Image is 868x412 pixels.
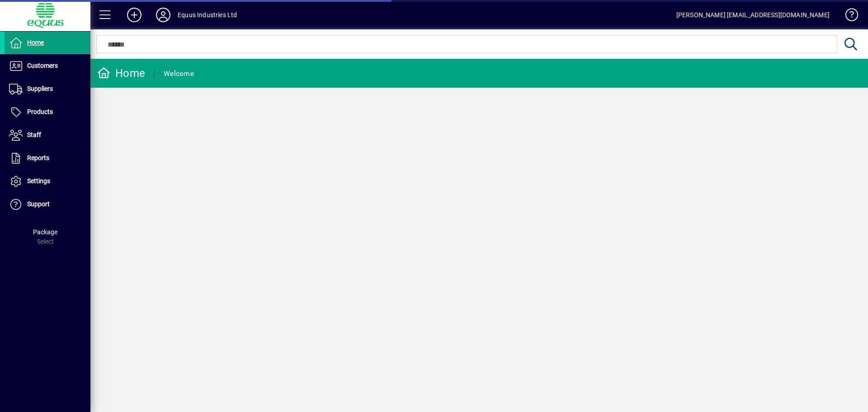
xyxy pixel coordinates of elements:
span: Package [33,228,57,236]
button: Add [120,7,149,23]
div: [PERSON_NAME] [EMAIL_ADDRESS][DOMAIN_NAME] [676,8,830,22]
button: Profile [149,7,178,23]
a: Support [5,193,90,216]
a: Products [5,101,90,123]
span: Customers [27,62,58,69]
div: Home [97,66,145,81]
span: Reports [27,154,49,161]
span: Settings [27,177,50,185]
span: Staff [27,131,41,138]
a: Customers [5,55,90,77]
div: Equus Industries Ltd [178,8,237,22]
span: Support [27,200,50,208]
a: Suppliers [5,78,90,100]
a: Reports [5,147,90,170]
span: Suppliers [27,85,53,92]
a: Knowledge Base [839,2,857,31]
span: Products [27,108,53,115]
span: Home [27,39,44,46]
a: Staff [5,124,90,147]
div: Welcome [164,66,194,81]
a: Settings [5,170,90,193]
